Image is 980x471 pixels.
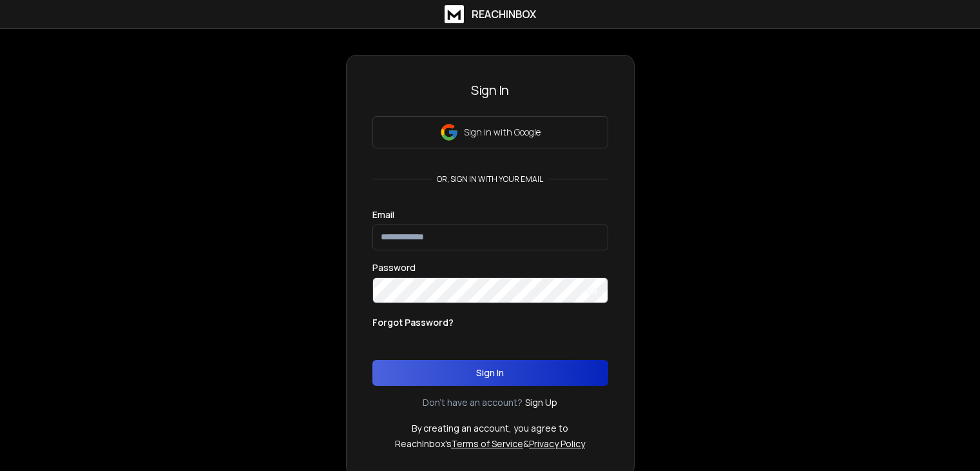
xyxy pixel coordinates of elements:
h1: ReachInbox [472,6,536,22]
p: or, sign in with your email [432,174,548,185]
p: Don't have an account? [423,396,523,409]
button: Sign in with Google [372,116,608,148]
img: logo [445,5,464,23]
label: Email [372,210,394,219]
a: Terms of Service [451,437,523,450]
p: Forgot Password? [372,316,454,329]
a: ReachInbox [445,5,536,23]
p: ReachInbox's & [395,437,585,450]
button: Sign In [372,360,608,386]
p: Sign in with Google [464,126,541,139]
a: Sign Up [525,396,557,409]
a: Privacy Policy [529,437,585,450]
h3: Sign In [372,81,608,99]
p: By creating an account, you agree to [412,422,568,435]
label: Password [372,263,416,272]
